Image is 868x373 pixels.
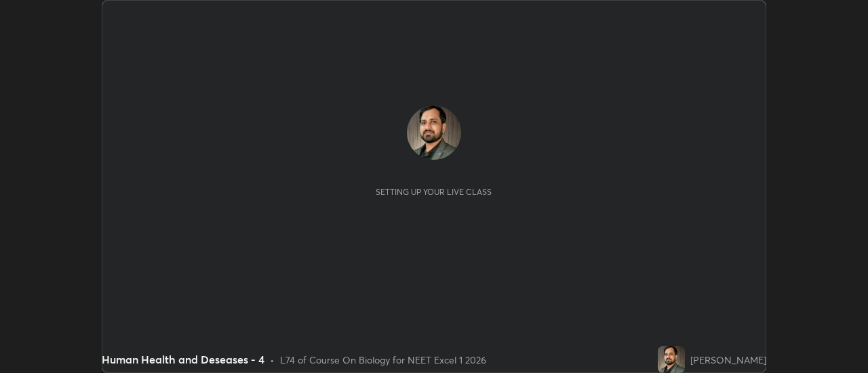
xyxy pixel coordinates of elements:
[280,353,486,367] div: L74 of Course On Biology for NEET Excel 1 2026
[658,346,685,373] img: c6f1f51b65ab405e8839512a486be057.jpg
[690,353,766,367] div: [PERSON_NAME]
[270,353,275,367] div: •
[376,187,492,197] div: Setting up your live class
[102,351,264,368] div: Human Health and Deseases - 4
[407,106,461,160] img: c6f1f51b65ab405e8839512a486be057.jpg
